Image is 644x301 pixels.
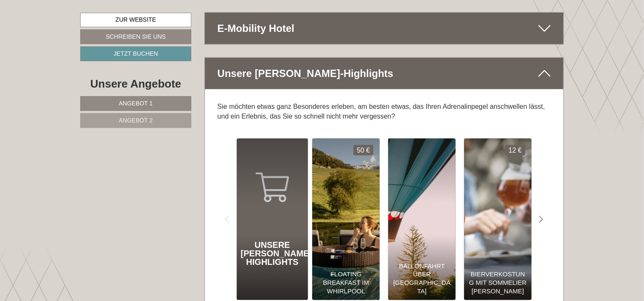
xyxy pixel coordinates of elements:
div: E-Mobility Hotel [205,13,564,44]
div: 50 € [353,145,373,156]
span: Angebot 2 [119,117,153,124]
div: Previous slide [218,210,237,229]
a: Unsere Sommer Highlights 12€ [460,139,536,300]
div: Bierverkostung mit Sommelier [PERSON_NAME] [468,270,527,296]
div: "> [312,139,380,300]
div: Ballonfahrt über [GEOGRAPHIC_DATA] [392,262,451,296]
p: Sie möchten etwas ganz Besonderes erleben, am besten etwas, das Ihren Adrenalinpegel anschwellen ... [218,102,551,122]
a: Unsere Sommer Highlights 0€ [384,139,460,300]
span: Angebot 1 [119,100,153,107]
a: Jetzt buchen [80,46,191,61]
div: Unsere [PERSON_NAME] Highlights [241,241,304,266]
div: Floating Breakfast im Whirlpool [316,270,375,296]
a: Zur Website [80,13,191,27]
a: Unsere Sommer Highlights 50€ [308,139,384,300]
div: Unsere Angebote [80,76,191,92]
div: 12 € [505,145,525,156]
div: Next slide [532,210,551,229]
div: Unsere [PERSON_NAME]-Highlights [205,58,564,89]
div: "> [464,139,532,300]
a: Schreiben Sie uns [80,29,191,44]
div: "> [388,139,456,300]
